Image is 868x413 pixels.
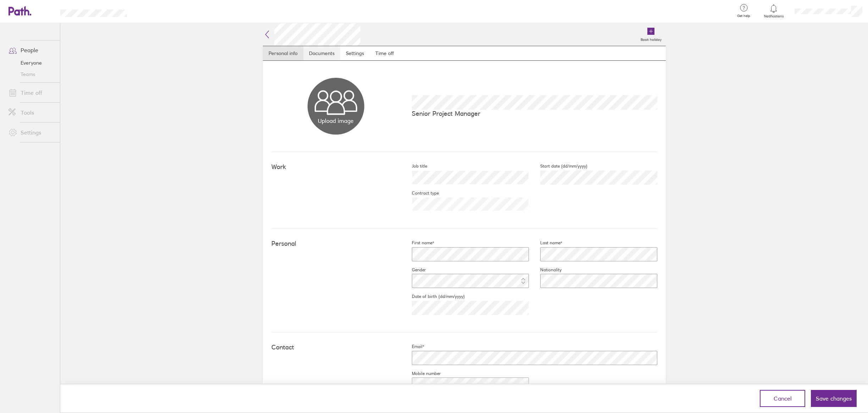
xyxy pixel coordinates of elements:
a: Documents [303,46,340,60]
label: Email* [400,344,424,349]
button: Save changes [811,390,857,407]
span: Get help [732,14,755,18]
p: Senior Project Manager [412,110,657,117]
a: Book holiday [636,23,666,46]
a: Everyone [3,57,60,69]
label: Nationality [529,267,562,273]
label: First name* [400,240,434,246]
label: Last name* [529,240,562,246]
span: Cancel [774,395,792,402]
label: Book holiday [636,36,666,42]
a: Notifications [762,4,785,18]
span: Notifications [762,14,785,18]
a: Time off [3,86,60,100]
label: Gender [400,267,426,273]
a: Settings [340,46,370,60]
span: Save changes [816,395,852,402]
a: Time off [370,46,399,60]
h4: Personal [271,240,400,248]
button: Cancel [760,390,805,407]
a: People [3,43,60,57]
label: Job title [400,163,427,169]
label: Start date (dd/mm/yyyy) [529,163,587,169]
a: Settings [3,125,60,140]
label: Date of birth (dd/mm/yyyy) [400,294,465,299]
a: Personal info [263,46,303,60]
label: Contract type [400,190,439,196]
h4: Contact [271,344,400,351]
h4: Work [271,163,400,171]
a: Tools [3,105,60,120]
label: Mobile number [400,371,441,376]
a: Teams [3,69,60,80]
